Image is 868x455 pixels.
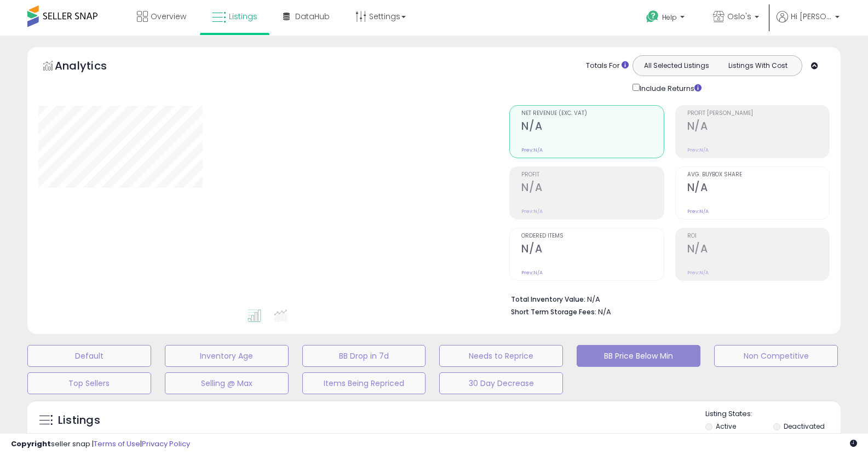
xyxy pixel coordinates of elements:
[598,307,611,317] span: N/A
[11,439,190,450] div: seller snap | |
[521,269,543,276] small: Prev: N/A
[27,372,151,394] button: Top Sellers
[439,345,563,367] button: Needs to Reprice
[624,82,715,94] div: Include Returns
[727,11,751,22] span: Oslo's
[777,11,840,36] a: Hi [PERSON_NAME]
[717,59,798,73] button: Listings With Cost
[511,295,585,304] b: Total Inventory Value:
[521,233,663,239] span: Ordered Items
[687,147,709,153] small: Prev: N/A
[662,13,677,22] span: Help
[687,111,829,117] span: Profit [PERSON_NAME]
[302,372,426,394] button: Items Being Repriced
[791,11,832,22] span: Hi [PERSON_NAME]
[714,345,838,367] button: Non Competitive
[521,147,543,153] small: Prev: N/A
[295,11,330,22] span: DataHub
[637,2,695,36] a: Help
[165,345,289,367] button: Inventory Age
[511,292,821,305] li: N/A
[55,58,128,76] h5: Analytics
[687,269,709,276] small: Prev: N/A
[229,11,257,22] span: Listings
[687,172,829,178] span: Avg. Buybox Share
[687,181,829,196] h2: N/A
[151,11,186,22] span: Overview
[27,345,151,367] button: Default
[687,120,829,135] h2: N/A
[577,345,700,367] button: BB Price Below Min
[521,120,663,135] h2: N/A
[687,208,709,215] small: Prev: N/A
[511,307,596,316] b: Short Term Storage Fees:
[439,372,563,394] button: 30 Day Decrease
[165,372,289,394] button: Selling @ Max
[521,172,663,178] span: Profit
[11,439,51,449] strong: Copyright
[636,59,717,73] button: All Selected Listings
[521,208,543,215] small: Prev: N/A
[646,10,659,24] i: Get Help
[521,181,663,196] h2: N/A
[521,243,663,257] h2: N/A
[521,111,663,117] span: Net Revenue (Exc. VAT)
[687,243,829,257] h2: N/A
[687,233,829,239] span: ROI
[586,61,629,71] div: Totals For
[302,345,426,367] button: BB Drop in 7d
